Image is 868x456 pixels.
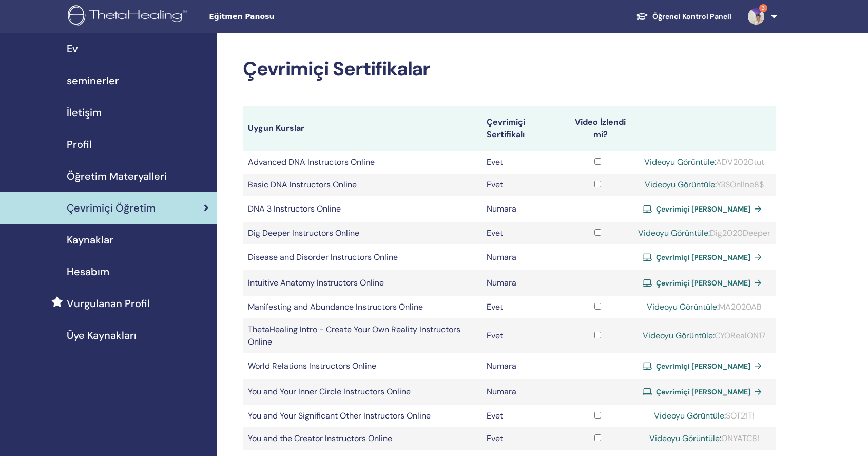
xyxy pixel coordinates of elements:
[643,275,766,291] a: Çevrimiçi [PERSON_NAME]
[67,105,102,120] span: İletişim
[656,362,750,371] span: Çevrimiçi [PERSON_NAME]
[643,330,715,341] a: Videoyu Görüntüle:
[67,168,167,184] span: Öğretim Materyalleri
[243,318,481,353] td: ThetaHealing Intro - Create Your Own Reality Instructors Online
[481,353,563,379] td: Numara
[638,330,770,342] div: CYORealON17
[243,174,481,196] td: Basic DNA Instructors Online
[638,227,770,239] div: Dig2020Deeper
[67,200,156,216] span: Çevrimiçi Öğretim
[643,384,766,400] a: Çevrimiçi [PERSON_NAME]
[481,318,563,353] td: Evet
[656,278,750,288] span: Çevrimiçi [PERSON_NAME]
[638,179,770,191] div: Y3SOnl!ne8$
[67,264,109,279] span: Hesabım
[243,58,776,81] h2: Çevrimiçi Sertifikalar
[656,204,750,214] span: Çevrimiçi [PERSON_NAME]
[68,5,190,28] img: logo.png
[67,137,92,152] span: Profil
[243,353,481,379] td: World Relations Instructors Online
[243,222,481,244] td: Dig Deeper Instructors Online
[638,410,770,422] div: SOT21T!
[67,232,113,248] span: Kaynaklar
[643,250,766,265] a: Çevrimiçi [PERSON_NAME]
[649,433,721,444] a: Videoyu Görüntüle:
[759,4,767,12] span: 3
[481,296,563,318] td: Evet
[243,106,481,151] th: Uygun Kurslar
[243,379,481,405] td: You and Your Inner Circle Instructors Online
[628,7,740,26] a: Öğrenci Kontrol Paneli
[748,8,764,25] img: default.jpg
[243,427,481,450] td: You and the Creator Instructors Online
[209,11,363,22] span: Eğitmen Panosu
[481,427,563,450] td: Evet
[643,358,766,374] a: Çevrimiçi [PERSON_NAME]
[243,196,481,222] td: DNA 3 Instructors Online
[636,12,648,21] img: graduation-cap-white.svg
[645,179,717,190] a: Videoyu Görüntüle:
[481,222,563,244] td: Evet
[638,227,710,238] a: Videoyu Görüntüle:
[656,253,750,262] span: Çevrimiçi [PERSON_NAME]
[638,301,770,313] div: MA2020AB
[67,296,150,311] span: Vurgulanan Profil
[243,270,481,296] td: Intuitive Anatomy Instructors Online
[638,432,770,445] div: ONYATC8!
[481,379,563,405] td: Numara
[638,156,770,168] div: ADV2020tut
[481,405,563,427] td: Evet
[481,106,563,151] th: Çevrimiçi Sertifikalı
[481,270,563,296] td: Numara
[654,410,726,421] a: Videoyu Görüntüle:
[481,151,563,174] td: Evet
[656,387,750,396] span: Çevrimiçi [PERSON_NAME]
[243,151,481,174] td: Advanced DNA Instructors Online
[243,244,481,270] td: Disease and Disorder Instructors Online
[67,41,78,56] span: Ev
[67,328,137,343] span: Üye Kaynakları
[67,73,119,88] span: seminerler
[243,405,481,427] td: You and Your Significant Other Instructors Online
[243,296,481,318] td: Manifesting and Abundance Instructors Online
[563,106,633,151] th: Video İzlendi mi?
[481,244,563,270] td: Numara
[644,157,716,167] a: Videoyu Görüntüle:
[647,301,719,312] a: Videoyu Görüntüle:
[481,174,563,196] td: Evet
[481,196,563,222] td: Numara
[643,201,766,217] a: Çevrimiçi [PERSON_NAME]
